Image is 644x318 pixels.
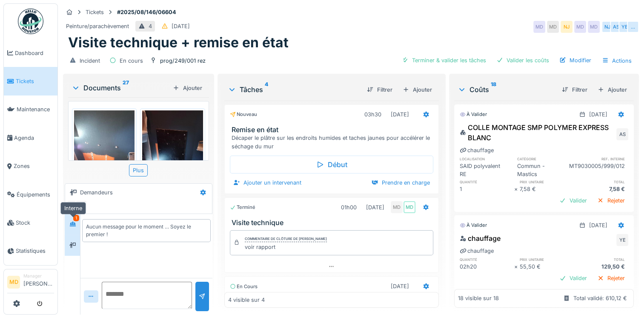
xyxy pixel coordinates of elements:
img: xxsnfzxp2z20q6xe6gpbomwwt583 [142,110,203,191]
div: voir rapport [245,243,327,251]
div: 01h00 [341,203,357,211]
div: [DATE] [391,282,409,290]
h6: total [574,179,628,185]
div: MD [67,200,79,212]
div: MD [391,201,403,213]
div: [DATE] [366,203,384,211]
div: Valider [556,195,590,206]
span: Équipements [17,191,54,199]
div: Manager [23,273,54,279]
img: krxwyudxmxxslmrprrtnke4hg935 [74,110,135,191]
div: AS [610,21,622,33]
div: [DATE] [391,110,409,119]
strong: #2025/08/146/06604 [114,8,180,16]
div: 18 visible sur 18 [458,295,499,303]
div: SAID polyvalent RE [460,162,512,178]
h6: ref. interne [569,156,628,162]
h6: quantité [460,179,514,185]
div: AS [616,128,628,140]
a: Agenda [4,124,57,152]
div: … [627,21,639,33]
div: MT9030005/999/012 [569,162,628,178]
div: MD [547,21,559,33]
div: Terminé [230,204,255,211]
div: YE [616,234,628,246]
div: MD [404,201,415,213]
sup: 4 [265,84,268,95]
div: Aucun message pour le moment … Soyez le premier ! [86,223,207,238]
span: Zones [14,162,54,170]
div: NJ [601,21,613,33]
div: Total validé: 610,12 € [573,295,627,303]
div: Ajouter [169,82,206,94]
li: MD [7,276,20,289]
span: Dashboard [15,49,54,57]
h6: prix unitaire [520,257,574,262]
h1: Visite technique + remise en état [68,35,289,51]
div: chauffage [460,247,494,255]
div: 55,50 € [520,263,574,271]
div: Nouveau [230,111,257,118]
div: Valider les coûts [493,55,552,66]
div: Valider [556,272,590,284]
div: [DATE] [589,221,607,229]
a: Tickets [4,67,57,95]
div: MD [588,21,600,33]
div: Incident [80,57,100,65]
div: chauffage [460,146,494,154]
div: Commun - Mastics [517,162,569,178]
div: Prendre en charge [368,177,433,188]
h3: Visite technique [232,219,435,227]
div: 4 [149,22,152,30]
div: 1 [460,185,514,193]
div: Filtrer [558,84,591,95]
sup: 27 [123,83,129,93]
span: Agenda [14,134,54,142]
div: × [514,185,520,193]
div: En cours [120,57,143,65]
div: MD [574,21,586,33]
div: COLLE MONTAGE SMP POLYMER EXPRESS BLANC [460,122,615,143]
div: Commentaire de clôture de [PERSON_NAME] [245,236,327,242]
a: MD Manager[PERSON_NAME] [7,273,54,293]
div: Filtrer [364,84,396,95]
h6: quantité [460,257,514,262]
a: Maintenance [4,95,57,124]
div: Rejeter [594,272,628,284]
h3: Remise en état [232,126,435,134]
a: Statistiques [4,237,57,265]
div: Terminer & valider les tâches [398,55,489,66]
div: 03h30 [364,110,381,119]
div: 129,50 € [574,263,628,271]
a: Équipements [4,180,57,208]
div: Actions [598,55,635,67]
li: [PERSON_NAME] [23,273,54,291]
span: Tickets [16,77,54,85]
div: Tickets [86,8,104,16]
span: Maintenance [17,105,54,113]
div: Modifier [556,55,595,66]
div: [DATE] [589,110,607,119]
div: Documents [72,83,169,93]
div: À valider [460,111,487,118]
div: Demandeurs [80,188,113,197]
div: Tâches [228,84,360,95]
a: Zones [4,152,57,180]
span: Stock [16,219,54,227]
sup: 18 [491,84,496,95]
div: Début [230,156,433,173]
h6: total [574,257,628,262]
h6: prix unitaire [520,179,574,185]
span: Statistiques [16,247,54,255]
h6: catégorie [517,156,569,162]
div: Plus [129,164,148,176]
div: Ajouter [399,84,435,95]
div: Ajouter [594,84,630,95]
div: [DATE] [172,22,190,30]
img: Badge_color-CXgf-gQk.svg [18,9,43,34]
div: YE [618,21,630,33]
div: À valider [460,222,487,229]
div: Coûts [458,84,555,95]
a: Dashboard [4,39,57,67]
div: 1 [73,215,79,221]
